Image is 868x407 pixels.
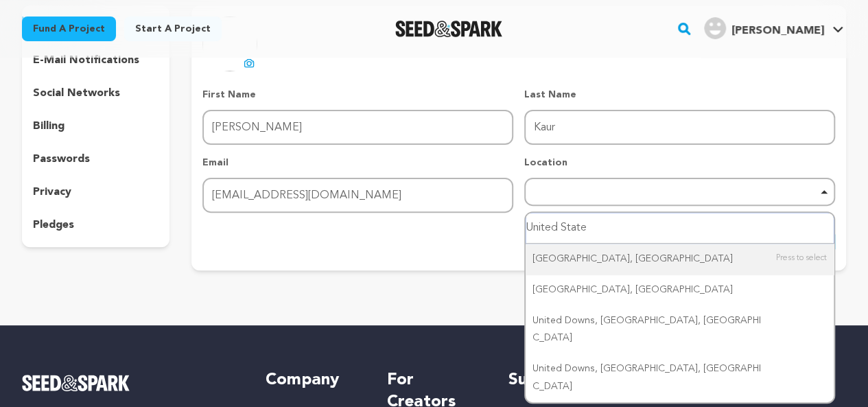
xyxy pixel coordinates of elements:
div: [GEOGRAPHIC_DATA]‎, [GEOGRAPHIC_DATA] [526,244,834,275]
h5: Support [508,369,602,391]
p: pledges [33,217,74,233]
p: First Name [202,88,513,102]
img: Seed&Spark Logo [22,375,130,391]
button: billing [22,115,169,137]
a: Seed&Spark Homepage [22,375,238,391]
button: privacy [22,181,169,203]
input: Email [202,178,513,213]
a: Fund a project [22,16,116,41]
p: Last Name [524,88,835,102]
button: e-mail notifications [22,49,169,71]
div: Kaur J.'s Profile [704,17,824,39]
span: Kaur J.'s Profile [701,14,846,43]
img: user.png [704,17,726,39]
input: Last Name [524,110,835,145]
a: Seed&Spark Homepage [395,21,503,37]
h5: Company [266,369,360,391]
span: [PERSON_NAME] [731,25,824,36]
button: passwords [22,148,169,170]
p: Email [202,156,513,170]
p: Location [524,156,835,170]
img: Seed&Spark Logo Dark Mode [395,21,503,37]
input: Start typing... [526,213,834,244]
button: pledges [22,214,169,236]
a: Start a project [124,16,222,41]
div: [GEOGRAPHIC_DATA]‎, [GEOGRAPHIC_DATA] [526,275,834,305]
p: passwords [33,151,90,167]
p: billing [33,118,64,135]
button: social networks [22,82,169,104]
p: social networks [33,85,120,102]
p: privacy [33,184,71,200]
div: United Downs, [GEOGRAPHIC_DATA], [GEOGRAPHIC_DATA] [526,353,834,402]
div: United Downs, [GEOGRAPHIC_DATA], [GEOGRAPHIC_DATA] [526,305,834,353]
a: Kaur J.'s Profile [701,14,846,39]
p: e-mail notifications [33,52,139,69]
input: First Name [202,110,513,145]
